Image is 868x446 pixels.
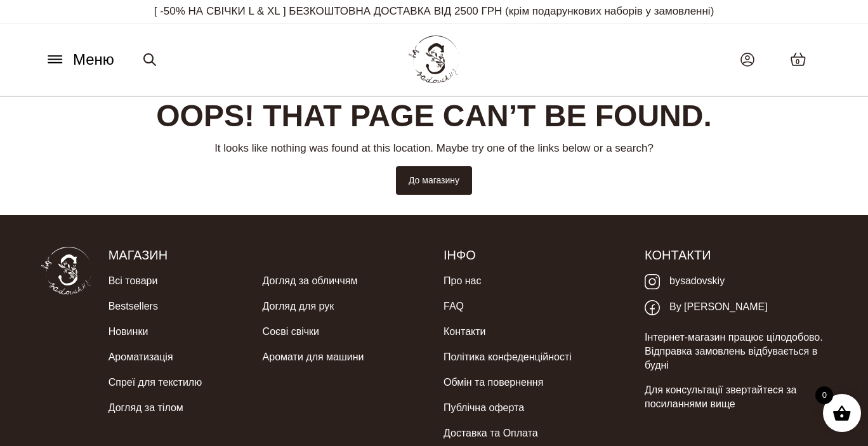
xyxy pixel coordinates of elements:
a: Обмін та повернення [444,370,543,395]
button: Меню [41,48,118,72]
a: Догляд для рук [263,294,334,319]
a: Публічна оферта [444,395,524,421]
a: Доставка та Оплата [444,421,538,446]
a: Догляд за тілом [109,395,183,421]
a: Про нас [444,268,481,294]
span: 0 [815,386,833,404]
h5: Магазин [109,247,424,263]
img: BY SADOVSKIY [409,36,459,83]
span: 0 [796,56,799,67]
a: Політика конфеденційності [444,344,572,370]
p: Для консультації звертайтеся за посиланнями вище [645,383,827,412]
span: Меню [73,48,114,71]
a: By [PERSON_NAME] [645,294,768,320]
a: FAQ [444,294,464,319]
a: Аромати для машини [263,344,364,370]
a: Всі товари [109,268,158,294]
a: До магазину [396,166,472,195]
a: Соєві свічки [263,319,319,344]
a: Новинки [109,319,148,344]
a: Догляд за обличчям [263,268,358,294]
a: Контакти [444,319,486,344]
a: bysadovskiy [645,268,725,294]
a: 0 [777,39,819,79]
a: Bestsellers [109,294,158,319]
h5: Інфо [444,247,626,263]
p: Інтернет-магазин працює цілодобово. Відправка замовлень відбувається в будні [645,331,827,373]
h5: Контакти [645,247,827,263]
a: Ароматизація [109,344,173,370]
a: Спреї для текстилю [109,370,202,395]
